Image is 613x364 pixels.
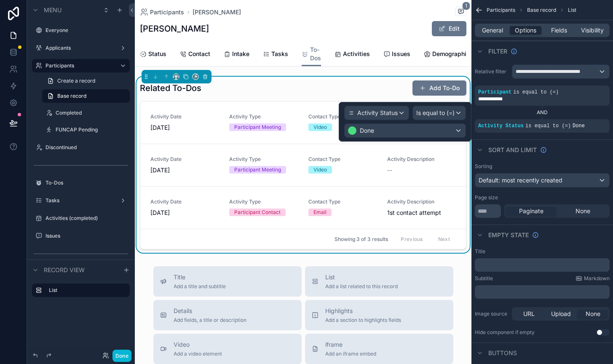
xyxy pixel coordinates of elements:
[551,310,571,318] span: Upload
[488,231,529,239] span: Empty state
[513,89,559,95] span: is equal to (=)
[263,46,288,63] a: Tasks
[360,126,374,135] span: Done
[174,351,222,357] span: Add a video element
[576,207,590,215] span: None
[519,207,543,215] span: Paginate
[387,209,456,217] span: 1st contact attempt
[392,50,410,58] span: Issues
[46,144,128,151] label: Discontinued
[46,215,128,222] label: Activities (completed)
[475,248,485,255] label: Title
[57,78,95,84] span: Create a record
[46,45,116,51] a: Applicants
[44,6,62,14] span: Menu
[313,123,327,131] div: Video
[313,166,327,174] div: Video
[234,209,281,216] div: Participant Contact
[527,7,556,13] span: Base record
[335,236,388,243] span: Showing 3 of 3 results
[49,287,123,294] label: List
[310,45,321,62] span: To-Dos
[140,102,466,144] a: Activity Date[DATE]Activity TypeParticipant MeetingContact TypeVideoActivity Description--
[475,285,610,299] div: scrollable content
[475,258,610,272] div: scrollable content
[343,50,370,58] span: Activities
[412,106,466,120] button: Is equal to (=)
[44,266,85,274] span: Record view
[271,50,288,58] span: Tasks
[150,156,219,163] span: Activity Date
[357,109,398,117] span: Activity Status
[325,307,401,315] span: Highlights
[475,275,493,282] label: Subtitle
[140,144,466,186] a: Activity Date[DATE]Activity TypeParticipant MeetingContact TypeVideoActivity Description--
[193,8,241,16] a: [PERSON_NAME]
[383,46,410,63] a: Issues
[153,334,302,364] button: VideoAdd a video element
[488,146,537,154] span: Sort And Limit
[525,123,571,129] span: is equal to (=)
[479,177,562,184] span: Default: most recently created
[234,166,281,174] div: Participant Meeting
[174,283,226,290] span: Add a title and subtitle
[229,156,298,163] span: Activity Type
[305,334,453,364] button: iframeAdd an iframe embed
[586,310,600,318] span: None
[42,74,130,88] a: Create a record
[488,47,507,56] span: Filter
[475,194,498,201] label: Page size
[325,340,376,349] span: iframe
[234,123,281,131] div: Participant Meeting
[325,283,398,290] span: Add a list related to this record
[387,166,392,174] span: --
[487,7,515,13] span: Participants
[150,166,219,174] span: [DATE]
[305,300,453,330] button: HighlightsAdd a section to highlights fields
[56,110,128,116] label: Completed
[46,27,128,34] label: Everyone
[148,50,166,58] span: Status
[180,46,210,63] a: Contact
[551,26,567,35] span: Fields
[46,179,128,186] a: To-Dos
[325,317,401,324] span: Add a section to highlights fields
[46,197,116,204] label: Tasks
[387,156,456,163] span: Activity Description
[302,42,321,67] a: To-Dos
[112,350,131,362] button: Done
[174,307,246,315] span: Details
[140,23,209,35] h1: [PERSON_NAME]
[174,273,226,281] span: Title
[432,21,466,36] button: Edit
[573,123,585,129] span: Done
[153,300,302,330] button: DetailsAdd fields, a title or description
[325,351,376,357] span: Add an iframe embed
[56,126,128,133] label: FUNCAP Pending
[150,209,219,217] span: [DATE]
[308,198,377,205] span: Contact Type
[150,123,219,132] span: [DATE]
[462,2,470,10] span: 1
[568,7,576,13] span: List
[344,123,466,138] button: Done
[140,186,466,229] a: Activity Date[DATE]Activity TypeParticipant ContactContact TypeEmailActivity Description1st conta...
[475,68,509,75] label: Relative filter
[46,233,128,239] a: Issues
[478,89,511,95] span: Participant
[229,113,298,120] span: Activity Type
[344,106,409,120] button: Activity Status
[140,46,166,63] a: Status
[412,80,466,96] button: Add To-Do
[482,26,503,35] span: General
[27,280,135,305] div: scrollable content
[46,62,113,69] label: Participants
[224,46,249,63] a: Intake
